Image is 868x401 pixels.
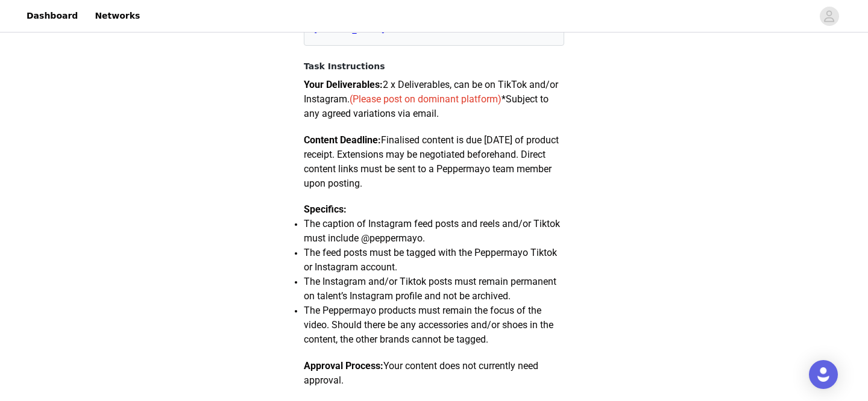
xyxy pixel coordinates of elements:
[304,134,559,189] span: Finalised content is due [DATE] of product receipt. Extensions may be negotiated beforehand. Dire...
[304,218,560,244] span: The caption of Instagram feed posts and reels and/or Tiktok must include @peppermayo.
[304,79,383,90] strong: Your Deliverables:
[304,360,538,386] span: Your content does not currently need approval.
[304,204,347,215] strong: Specifics:
[304,305,553,345] span: The Peppermayo products must remain the focus of the video. Should there be any accessories and/o...
[823,7,835,26] div: avatar
[304,276,556,302] span: The Instagram and/or Tiktok posts must remain permanent on talent’s Instagram profile and not be ...
[304,247,557,273] span: The feed posts must be tagged with the Peppermayo Tiktok or Instagram account.
[304,360,383,371] strong: Approval Process:
[304,79,558,119] span: 2 x Deliverables, can be on TikTok and/or Instagram. *Subject to any agreed variations via email.
[19,2,85,30] a: Dashboard
[87,2,147,30] a: Networks
[304,134,381,146] strong: Content Deadline:
[350,93,502,105] span: (Please post on dominant platform)
[809,360,838,389] div: Open Intercom Messenger
[304,60,564,73] h4: Task Instructions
